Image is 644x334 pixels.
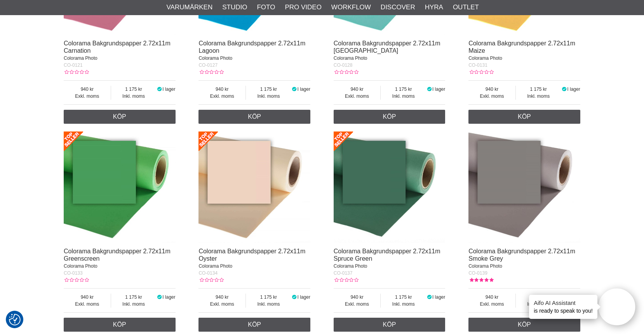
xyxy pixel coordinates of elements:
[334,86,381,93] span: 940
[468,55,502,61] span: Colorama Photo
[156,294,162,300] i: I lager
[561,294,567,300] i: I lager
[331,2,371,12] a: Workflow
[468,69,493,76] div: Kundbetyg: 0
[64,277,89,284] div: Kundbetyg: 0
[334,69,359,76] div: Kundbetyg: 0
[198,40,305,54] a: Colorama Bakgrundspapper 2.72x11m Lagoon
[516,294,561,301] span: 1 175
[257,2,275,12] a: Foto
[381,86,426,93] span: 1 175
[111,294,157,301] span: 1 175
[381,294,426,301] span: 1 175
[468,294,515,301] span: 940
[516,301,561,308] span: Inkl. moms
[198,277,223,284] div: Kundbetyg: 0
[291,87,298,92] i: I lager
[334,277,359,284] div: Kundbetyg: 0
[246,294,291,301] span: 1 175
[64,294,111,301] span: 940
[567,294,580,300] span: I lager
[468,248,575,262] a: Colorama Bakgrundspapper 2.72x11m Smoke Grey
[198,69,223,76] div: Kundbetyg: 0
[334,270,353,276] span: CO-0137
[298,87,310,92] span: I lager
[516,93,561,100] span: Inkl. moms
[246,93,291,100] span: Inkl. moms
[64,86,111,93] span: 940
[468,277,493,284] div: Kundbetyg: 5.00
[426,87,432,92] i: I lager
[64,318,176,332] a: Köp
[567,87,580,92] span: I lager
[334,301,381,308] span: Exkl. moms
[561,87,567,92] i: I lager
[64,263,97,269] span: Colorama Photo
[64,110,176,124] a: Köp
[64,132,176,243] img: Colorama Bakgrundspapper 2.72x11m Greenscreen
[468,263,502,269] span: Colorama Photo
[534,299,593,307] h4: Aifo AI Assistant
[432,294,445,300] span: I lager
[64,62,83,68] span: CO-0121
[334,132,446,243] img: Colorama Bakgrundspapper 2.72x11m Spruce Green
[246,301,291,308] span: Inkl. moms
[198,270,218,276] span: CO-0134
[198,110,310,124] a: Köp
[198,86,245,93] span: 940
[198,301,245,308] span: Exkl. moms
[291,294,298,300] i: I lager
[468,40,575,54] a: Colorama Bakgrundspapper 2.72x11m Maize
[285,2,321,12] a: Pro Video
[468,132,580,243] img: Colorama Bakgrundspapper 2.72x11m Smoke Grey
[334,318,446,332] a: Köp
[334,248,440,262] a: Colorama Bakgrundspapper 2.72x11m Spruce Green
[529,295,597,319] div: is ready to speak to you!
[381,301,426,308] span: Inkl. moms
[334,110,446,124] a: Köp
[64,55,97,61] span: Colorama Photo
[334,55,367,61] span: Colorama Photo
[334,93,381,100] span: Exkl. moms
[468,86,515,93] span: 940
[64,301,111,308] span: Exkl. moms
[64,93,111,100] span: Exkl. moms
[468,270,487,276] span: CO-0139
[334,263,367,269] span: Colorama Photo
[198,318,310,332] a: Köp
[468,93,515,100] span: Exkl. moms
[9,314,21,325] img: Revisit consent button
[198,263,232,269] span: Colorama Photo
[198,55,232,61] span: Colorama Photo
[167,2,213,12] a: Varumärken
[64,40,171,54] a: Colorama Bakgrundspapper 2.72x11m Carnation
[381,93,426,100] span: Inkl. moms
[298,294,310,300] span: I lager
[468,62,487,68] span: CO-0131
[111,86,157,93] span: 1 175
[198,248,305,262] a: Colorama Bakgrundspapper 2.72x11m Oyster
[381,2,415,12] a: Discover
[426,294,432,300] i: I lager
[468,301,515,308] span: Exkl. moms
[111,301,157,308] span: Inkl. moms
[198,93,245,100] span: Exkl. moms
[222,2,247,12] a: Studio
[111,93,157,100] span: Inkl. moms
[9,313,21,327] button: Samtyckesinställningar
[198,294,245,301] span: 940
[156,87,162,92] i: I lager
[334,294,381,301] span: 940
[432,87,445,92] span: I lager
[334,40,440,54] a: Colorama Bakgrundspapper 2.72x11m [GEOGRAPHIC_DATA]
[198,132,310,243] img: Colorama Bakgrundspapper 2.72x11m Oyster
[425,2,443,12] a: Hyra
[64,69,89,76] div: Kundbetyg: 0
[64,248,171,262] a: Colorama Bakgrundspapper 2.72x11m Greenscreen
[64,270,83,276] span: CO-0133
[162,294,175,300] span: I lager
[453,2,479,12] a: Outlet
[334,62,353,68] span: CO-0128
[246,86,291,93] span: 1 175
[198,62,218,68] span: CO-0127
